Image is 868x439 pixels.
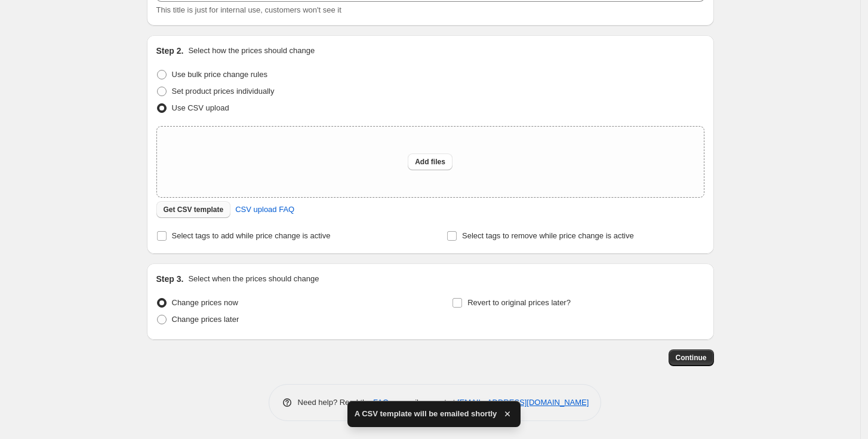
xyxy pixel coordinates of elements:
span: Use CSV upload [172,103,229,112]
a: CSV upload FAQ [228,200,301,219]
span: This title is just for internal use, customers won't see it [156,5,341,14]
button: Get CSV template [156,201,231,218]
span: Set product prices individually [172,87,275,96]
span: Revert to original prices later? [467,298,571,307]
h2: Step 2. [156,45,184,57]
span: A CSV template will be emailed shortly [355,408,497,420]
span: Change prices now [172,298,238,307]
button: Add files [408,154,453,170]
span: Need help? Read the [298,398,374,407]
h2: Step 3. [156,273,184,285]
span: Use bulk price change rules [172,70,267,79]
a: [EMAIL_ADDRESS][DOMAIN_NAME] [457,398,589,407]
span: CSV upload FAQ [235,204,294,216]
span: Select tags to add while price change is active [172,231,331,240]
span: Change prices later [172,315,239,324]
span: or email support at [389,398,457,407]
a: FAQ [373,398,389,407]
button: Continue [669,349,714,366]
p: Select how the prices should change [188,45,315,57]
p: Select when the prices should change [188,273,319,285]
span: Continue [676,353,707,363]
span: Add files [415,157,445,167]
span: Select tags to remove while price change is active [462,231,634,240]
span: Get CSV template [164,205,224,214]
